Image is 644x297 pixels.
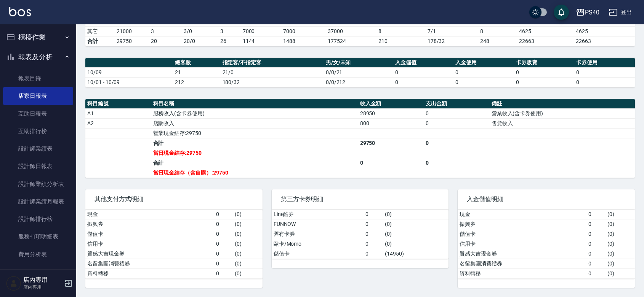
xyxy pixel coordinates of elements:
[458,229,586,239] td: 儲值卡
[221,67,324,77] td: 21/0
[458,249,586,259] td: 質感大吉現金券
[23,284,62,291] p: 店內專用
[586,239,606,249] td: 0
[115,36,149,46] td: 29750
[151,148,358,158] td: 當日現金結存:29750
[358,118,424,128] td: 800
[424,108,490,118] td: 0
[272,229,364,239] td: 舊有卡券
[514,77,574,87] td: 0
[574,36,635,46] td: 22663
[151,99,358,109] th: 科目名稱
[383,239,449,249] td: ( 0 )
[458,239,586,249] td: 信用卡
[574,58,635,68] th: 卡券使用
[173,67,221,77] td: 21
[85,210,214,219] td: 現金
[85,67,173,77] td: 10/09
[218,26,241,36] td: 3
[214,229,233,239] td: 0
[272,239,364,249] td: 歐卡/Momo
[424,99,490,109] th: 支出金額
[458,259,586,268] td: 名留集團消費禮券
[3,157,73,175] a: 設計師日報表
[214,219,233,229] td: 0
[272,210,364,219] td: Line酷券
[151,158,358,168] td: 合計
[586,259,606,268] td: 0
[85,99,635,178] table: a dense table
[3,47,73,67] button: 報表及分析
[3,122,73,140] a: 互助排行榜
[85,219,214,229] td: 振興券
[358,158,424,168] td: 0
[364,210,383,219] td: 0
[467,195,626,203] span: 入金儲值明細
[424,158,490,168] td: 0
[376,36,426,46] td: 210
[214,268,233,278] td: 0
[151,108,358,118] td: 服務收入(含卡券使用)
[574,26,635,36] td: 4625
[3,140,73,157] a: 設計師業績表
[85,36,115,46] td: 合計
[233,239,262,249] td: ( 0 )
[517,36,574,46] td: 22663
[383,249,449,259] td: ( 14950 )
[173,77,221,87] td: 212
[3,246,73,263] a: 費用分析表
[573,5,602,20] button: PS40
[364,229,383,239] td: 0
[149,26,182,36] td: 3
[606,210,635,219] td: ( 0 )
[85,229,214,239] td: 儲值卡
[383,210,449,219] td: ( 0 )
[281,195,440,203] span: 第三方卡券明細
[364,219,383,229] td: 0
[3,105,73,122] a: 互助日報表
[214,249,233,259] td: 0
[453,58,514,68] th: 入金使用
[85,259,214,268] td: 名留集團消費禮券
[574,67,635,77] td: 0
[182,36,218,46] td: 20/0
[3,87,73,105] a: 店家日報表
[586,210,606,219] td: 0
[95,195,253,203] span: 其他支付方式明細
[85,239,214,249] td: 信用卡
[151,168,358,178] td: 當日現金結存（含自購）:29750
[426,36,479,46] td: 178/32
[517,26,574,36] td: 4625
[214,210,233,219] td: 0
[490,118,635,128] td: 售貨收入
[85,249,214,259] td: 質感大吉現金券
[3,27,73,47] button: 櫃檯作業
[233,259,262,268] td: ( 0 )
[606,249,635,259] td: ( 0 )
[85,26,115,36] td: 其它
[23,276,62,284] h5: 店內專用
[606,259,635,268] td: ( 0 )
[606,229,635,239] td: ( 0 )
[554,5,569,20] button: save
[364,249,383,259] td: 0
[393,67,453,77] td: 0
[606,5,635,19] button: 登出
[586,268,606,278] td: 0
[326,36,376,46] td: 177524
[151,128,358,138] td: 營業現金結存:29750
[424,118,490,128] td: 0
[115,26,149,36] td: 21000
[221,77,324,87] td: 180/32
[606,268,635,278] td: ( 0 )
[364,239,383,249] td: 0
[3,228,73,245] a: 服務扣項明細表
[393,77,453,87] td: 0
[358,108,424,118] td: 28950
[85,118,151,128] td: A2
[324,58,393,68] th: 男/女/未知
[458,210,635,279] table: a dense table
[326,26,376,36] td: 37000
[149,36,182,46] td: 20
[85,99,151,109] th: 科目編號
